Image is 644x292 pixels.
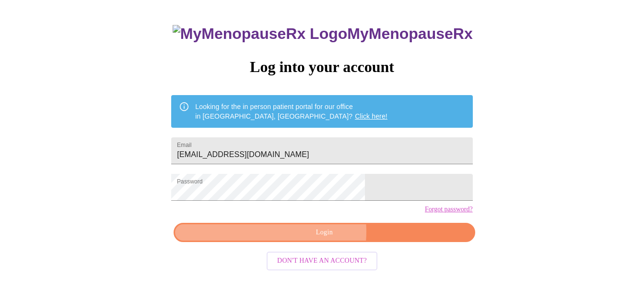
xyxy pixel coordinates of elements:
h3: Log into your account [171,58,472,76]
img: MyMenopauseRx Logo [173,25,347,43]
h3: MyMenopauseRx [173,25,473,43]
span: Login [185,227,464,239]
div: Looking for the in person patient portal for our office in [GEOGRAPHIC_DATA], [GEOGRAPHIC_DATA]? [195,98,387,125]
a: Forgot password? [425,206,473,213]
button: Don't have an account? [267,252,377,270]
span: Don't have an account? [277,255,367,267]
button: Login [174,223,475,243]
a: Click here! [355,112,387,120]
a: Don't have an account? [264,256,380,264]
